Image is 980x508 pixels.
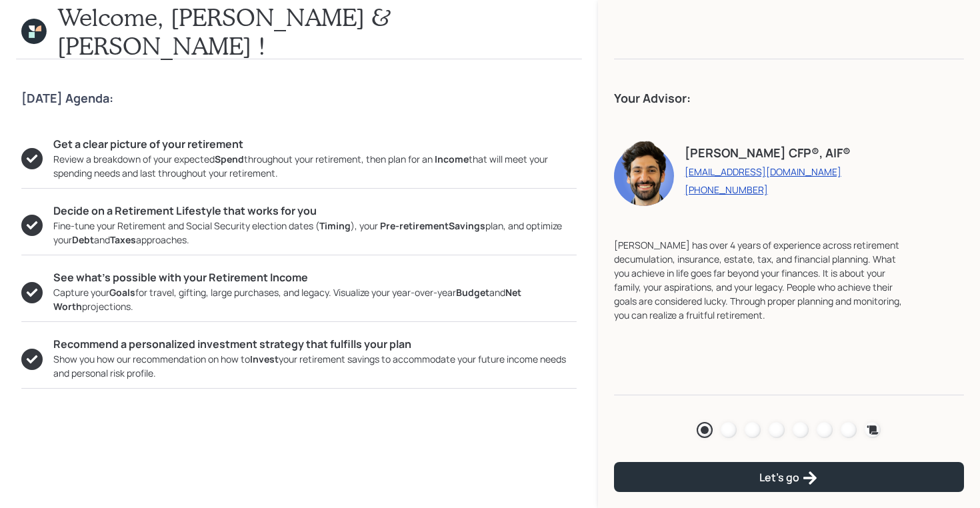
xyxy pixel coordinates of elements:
[53,285,577,313] div: Capture your for travel, gifting, large purchases, and legacy. Visualize your year-over-year and ...
[759,470,818,486] div: Let's go
[53,338,577,351] h5: Recommend a personalized investment strategy that fulfills your plan
[57,3,577,60] h1: Welcome, [PERSON_NAME] & [PERSON_NAME] !
[109,286,135,299] b: Goals
[614,91,964,106] h4: Your Advisor:
[449,219,485,232] b: Savings
[685,183,851,196] a: [PHONE_NUMBER]
[435,153,469,165] b: Income
[685,165,851,178] a: [EMAIL_ADDRESS][DOMAIN_NAME]
[614,462,964,492] button: Let's go
[53,271,577,284] h5: See what’s possible with your Retirement Income
[456,286,489,299] b: Budget
[53,152,577,180] div: Review a breakdown of your expected throughout your retirement, then plan for an that will meet y...
[685,146,851,161] h4: [PERSON_NAME] CFP®, AIF®
[21,91,577,106] h4: [DATE] Agenda:
[53,286,521,313] b: Net Worth
[614,139,674,206] img: eric-schwartz-headshot.png
[319,219,351,232] b: Timing
[614,238,911,322] div: [PERSON_NAME] has over 4 years of experience across retirement decumulation, insurance, estate, t...
[53,205,577,217] h5: Decide on a Retirement Lifestyle that works for you
[72,233,94,246] b: Debt
[250,353,279,365] b: Invest
[215,153,244,165] b: Spend
[53,352,577,380] div: Show you how our recommendation on how to your retirement savings to accommodate your future inco...
[380,219,449,232] b: Pre-retirement
[53,138,577,151] h5: Get a clear picture of your retirement
[110,233,136,246] b: Taxes
[53,219,577,247] div: Fine-tune your Retirement and Social Security election dates ( ), your plan, and optimize your an...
